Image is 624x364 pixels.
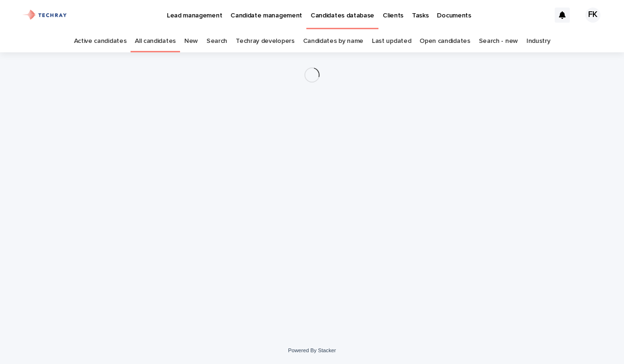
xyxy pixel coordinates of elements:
div: FK [585,8,600,23]
a: Active candidates [74,30,127,52]
a: All candidates [135,30,176,52]
a: Search - new [479,30,518,52]
a: Candidates by name [303,30,363,52]
a: Last updated [372,30,411,52]
img: xG6Muz3VQV2JDbePcW7p [19,6,71,25]
a: Techray developers [236,30,294,52]
a: Open candidates [419,30,470,52]
a: Search [206,30,227,52]
a: New [184,30,198,52]
a: Powered By Stacker [288,347,336,353]
a: Industry [526,30,550,52]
